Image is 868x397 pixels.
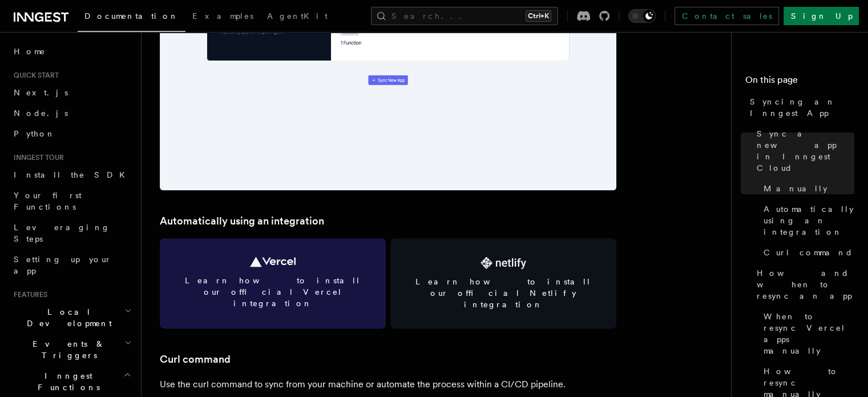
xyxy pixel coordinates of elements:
span: Quick start [9,71,59,80]
a: Learn how to install our official Netlify integration [390,238,616,328]
a: Syncing an Inngest App [745,91,854,123]
a: Home [9,41,134,62]
h4: On this page [745,73,854,91]
span: Node.js [14,109,68,118]
button: Events & Triggers [9,334,134,366]
a: Documentation [78,3,185,32]
span: Leveraging Steps [14,223,110,243]
a: Sync a new app in Inngest Cloud [752,123,854,178]
span: Events & Triggers [9,338,124,361]
button: Search...Ctrl+K [371,7,558,25]
a: Contact sales [675,7,779,25]
span: Learn how to install our official Vercel integration [173,275,372,309]
span: AgentKit [267,11,328,21]
span: When to resync Vercel apps manually [764,311,854,356]
span: Syncing an Inngest App [750,96,854,119]
button: Toggle dark mode [628,9,656,23]
span: Install the SDK [14,170,132,179]
span: Local Development [9,306,124,329]
span: Inngest Functions [9,370,123,393]
a: AgentKit [260,3,334,31]
span: Sync a new app in Inngest Cloud [757,128,854,174]
span: Next.js [14,88,68,97]
span: Setting up your app [14,255,112,275]
a: When to resync Vercel apps manually [759,306,854,361]
span: Home [14,46,46,57]
span: Curl command [764,247,853,258]
span: Features [9,290,47,299]
a: Setting up your app [9,249,134,281]
a: Curl command [160,351,231,367]
kbd: Ctrl+K [526,10,551,22]
span: Documentation [84,11,179,21]
a: Install the SDK [9,165,134,185]
a: Manually [759,178,854,199]
span: Your first Functions [14,191,82,211]
a: Learn how to install our official Vercel integration [160,238,386,328]
a: Next.js [9,82,134,103]
a: How and when to resync an app [752,263,854,306]
a: Python [9,123,134,144]
span: Manually [764,183,827,194]
a: Sign Up [784,7,859,25]
a: Node.js [9,103,134,123]
span: How and when to resync an app [757,267,854,302]
a: Examples [185,3,260,31]
a: Leveraging Steps [9,217,134,249]
span: Python [14,129,55,138]
span: Learn how to install our official Netlify integration [404,276,603,310]
p: Use the curl command to sync from your machine or automate the process within a CI/CD pipeline. [160,376,616,392]
span: Inngest tour [9,153,64,162]
a: Curl command [759,242,854,263]
span: Automatically using an integration [764,203,854,238]
span: Examples [192,11,253,21]
button: Local Development [9,302,134,334]
a: Automatically using an integration [160,213,324,229]
a: Automatically using an integration [759,199,854,242]
a: Your first Functions [9,185,134,217]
